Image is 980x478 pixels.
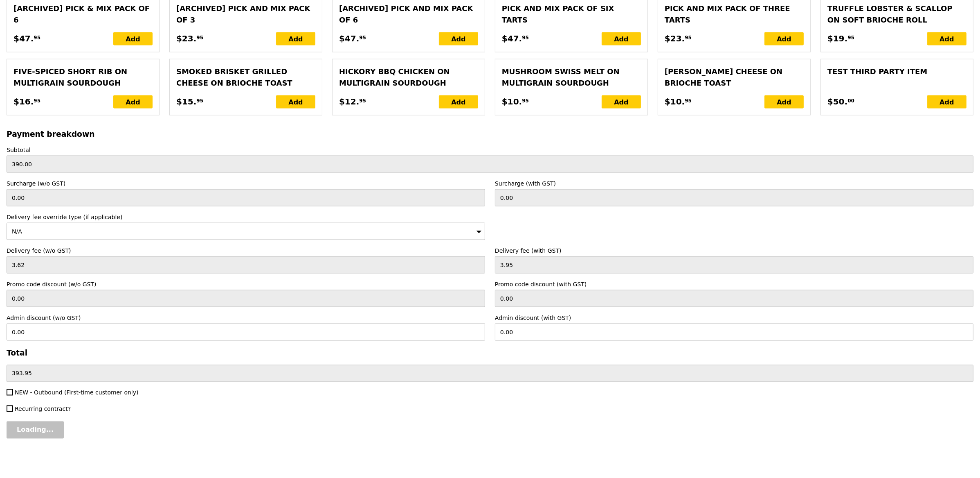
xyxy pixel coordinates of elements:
div: Mushroom Swiss Melt on Multigrain Sourdough [502,66,641,89]
div: Add [764,95,804,109]
label: Admin discount (w/o GST) [7,314,485,322]
div: Smoked Brisket Grilled Cheese on Brioche Toast [176,66,315,89]
span: $16. [13,95,34,108]
div: Pick and mix pack of six tarts [502,3,641,26]
div: [Archived] Pick and mix pack of 3 [176,3,315,26]
span: 95 [685,34,692,41]
div: Add [602,32,641,45]
input: NEW - Outbound (First-time customer only) [7,389,13,396]
span: 95 [522,34,529,41]
input: Recurring contract? [7,406,13,412]
span: $23. [176,32,196,45]
span: $47. [339,32,359,45]
div: [Archived] Pick and mix pack of 6 [339,3,478,26]
span: 95 [685,97,692,104]
label: Admin discount (with GST) [495,314,973,322]
span: $15. [176,95,196,108]
label: Promo code discount (w/o GST) [7,280,485,288]
span: 95 [359,34,366,41]
div: Add [276,32,315,45]
span: $12. [339,95,359,108]
span: $47. [13,32,34,45]
span: 00 [847,97,854,104]
div: Add [276,95,315,109]
span: 95 [196,34,203,41]
span: 95 [522,97,529,104]
label: Subtotal [7,146,973,154]
div: Test third party item [827,66,967,77]
div: Add [439,32,478,45]
div: Add [764,32,804,45]
div: Add [113,32,153,45]
span: $50. [827,95,847,108]
label: Delivery fee (with GST) [495,247,973,255]
div: Add [927,32,967,45]
div: Hickory BBQ Chicken on Multigrain Sourdough [339,66,478,89]
div: Truffle Lobster & Scallop on Soft Brioche Roll [827,3,967,26]
span: NEW - Outbound (First-time customer only) [15,390,139,396]
div: Five‑spiced Short Rib on Multigrain Sourdough [13,66,153,89]
span: $10. [502,95,522,108]
span: 95 [359,97,366,104]
div: Add [602,95,641,109]
span: $10. [665,95,685,108]
span: $19. [827,32,847,45]
div: [Archived] Pick & mix pack of 6 [13,3,153,26]
div: Add [927,95,967,109]
label: Delivery fee override type (if applicable) [7,213,485,221]
div: Pick and mix pack of three tarts [665,3,804,26]
div: Add [439,95,478,109]
label: Promo code discount (with GST) [495,280,973,288]
div: [PERSON_NAME] Cheese on Brioche Toast [665,66,804,89]
span: N/A [12,228,22,235]
label: Surcharge (with GST) [495,179,973,188]
span: 95 [34,97,40,104]
span: 95 [847,34,854,41]
span: 95 [34,34,40,41]
span: Recurring contract? [15,406,71,412]
label: Delivery fee (w/o GST) [7,247,485,255]
label: Surcharge (w/o GST) [7,179,485,188]
h3: Total [7,349,973,357]
span: $47. [502,32,522,45]
input: Loading... [7,421,64,439]
h3: Payment breakdown [7,130,973,138]
div: Add [113,95,153,109]
span: $23. [665,32,685,45]
span: 95 [196,97,203,104]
